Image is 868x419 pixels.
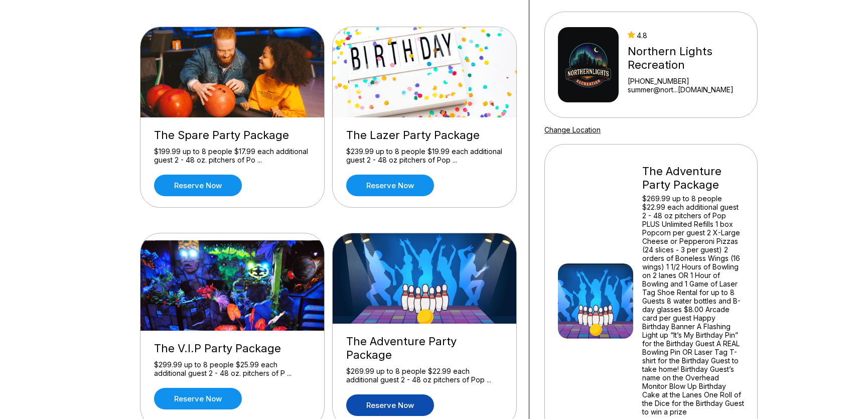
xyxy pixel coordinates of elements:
[642,165,744,192] div: The Adventure Party Package
[346,175,434,196] a: Reserve now
[346,335,503,362] div: The Adventure Party Package
[628,31,744,40] div: 4.8
[346,367,503,384] div: $269.99 up to 8 people $22.99 each additional guest 2 - 48 oz pitchers of Pop ...
[544,125,601,134] a: Change Location
[140,240,325,331] img: The V.I.P Party Package
[154,128,311,142] div: The Spare Party Package
[628,85,744,94] a: summer@nort...[DOMAIN_NAME]
[558,27,619,102] img: Northern Lights Recreation
[140,27,325,117] img: The Spare Party Package
[558,263,633,339] img: The Adventure Party Package
[628,45,744,72] div: Northern Lights Recreation
[154,388,242,409] a: Reserve now
[642,194,744,416] div: $269.99 up to 8 people $22.99 each additional guest 2 - 48 oz pitchers of Pop PLUS Unlimited Refi...
[333,233,517,324] img: The Adventure Party Package
[154,360,311,378] div: $299.99 up to 8 people $25.99 each additional guest 2 - 48 oz. pitchers of P ...
[346,147,503,165] div: $239.99 up to 8 people $19.99 each additional guest 2 - 48 oz pitchers of Pop ...
[346,128,503,142] div: The Lazer Party Package
[154,175,242,196] a: Reserve now
[154,342,311,355] div: The V.I.P Party Package
[154,147,311,165] div: $199.99 up to 8 people $17.99 each additional guest 2 - 48 oz. pitchers of Po ...
[628,77,744,85] div: [PHONE_NUMBER]
[346,394,434,416] a: Reserve now
[333,27,517,117] img: The Lazer Party Package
